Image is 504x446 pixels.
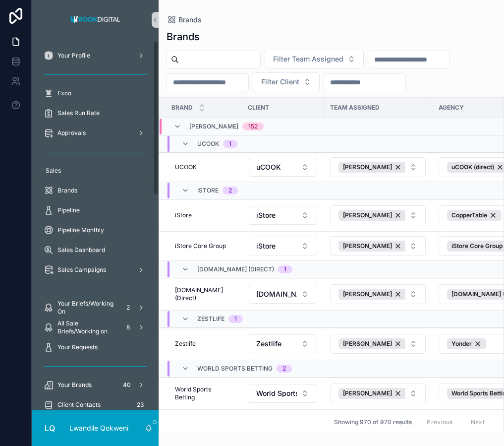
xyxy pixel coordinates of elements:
a: Approvals [38,124,153,142]
button: Select Button [248,285,317,304]
div: 1 [234,315,237,323]
span: uCOOK (direct) [451,163,494,171]
a: Brands [38,182,153,199]
span: Zestlife [197,315,224,323]
span: [DOMAIN_NAME] (Direct) [175,286,231,302]
span: CopperTable [451,211,487,219]
p: Lwandile Qokweni [69,423,128,433]
span: iStore Core Group [451,242,503,250]
a: Sales Campaigns [38,261,153,279]
a: Your Briefs/Working On2 [38,299,153,317]
button: Select Button [330,205,426,225]
span: Showing 970 of 970 results [334,418,412,426]
span: Brands [178,15,202,25]
span: Client [248,104,269,112]
a: Client Contacts23 [38,396,153,414]
span: Your Requests [57,343,98,351]
button: Select Button [248,237,317,255]
div: 8 [122,321,134,333]
span: Filter Team Assigned [273,54,343,64]
button: Select Button [330,157,426,177]
a: Pipeline [38,201,153,219]
a: Sales Dashboard [38,241,153,259]
span: iStore [197,187,219,194]
button: Unselect 10 [338,162,406,173]
a: Brands [167,15,202,25]
span: Pipeline [57,206,80,214]
button: Unselect 10 [338,241,406,252]
span: Pipeline Monthly [57,226,104,234]
button: Select Button [330,236,426,256]
span: Client Contacts [57,401,101,409]
span: [PERSON_NAME] [343,211,392,219]
div: 2 [228,187,232,194]
span: iStore [175,211,192,219]
span: iStore [256,241,276,251]
span: All Sale Briefs/Working on [57,319,118,335]
span: UCOOK [175,163,197,171]
button: Select Button [330,334,426,354]
span: World Sports Betting [197,365,273,373]
div: scrollable content [32,40,159,410]
a: Sales [38,162,153,180]
div: 23 [134,399,147,411]
button: Select Button [248,384,317,403]
span: World Sports Betting [175,385,231,401]
a: Your Brands40 [38,376,153,394]
button: Select Button [248,334,317,353]
h1: Brands [167,30,200,44]
button: Unselect 10 [338,388,406,399]
span: Sales Run Rate [57,109,100,117]
button: Unselect 284 [447,338,486,349]
span: Filter Client [261,77,299,87]
button: Unselect 10 [338,210,406,221]
span: [DOMAIN_NAME] (Direct) [256,289,297,299]
span: [PERSON_NAME] [343,290,392,298]
a: All Sale Briefs/Working on8 [38,319,153,336]
button: Select Button [330,383,426,403]
span: Approvals [57,129,86,137]
span: [PERSON_NAME] [189,123,238,130]
span: iStore Core Group [175,242,226,250]
span: Brands [57,187,77,194]
span: Your Briefs/Working On [57,300,118,316]
span: [PERSON_NAME] [343,340,392,348]
span: [PERSON_NAME] [343,163,392,171]
button: Unselect 10 [338,338,406,349]
div: 1 [284,265,286,273]
div: 1 [229,140,231,148]
span: World Sports Betting [256,388,297,398]
span: uCOOK [197,140,219,148]
span: Team Assigned [330,104,380,112]
span: Your Profile [57,52,90,60]
span: uCOOK [256,162,281,172]
a: Exco [38,84,153,102]
span: LQ [45,422,55,434]
a: Your Requests [38,338,153,356]
span: Sales Dashboard [57,246,105,254]
button: Select Button [248,206,317,225]
div: 152 [248,123,258,130]
span: Exco [57,89,71,97]
a: Pipeline Monthly [38,221,153,239]
span: iStore [256,210,276,220]
img: App logo [67,12,123,28]
span: [DOMAIN_NAME] (Direct) [197,265,274,273]
button: Unselect 23 [447,210,502,221]
span: Your Brands [57,381,92,389]
button: Select Button [248,158,317,177]
span: Zestlife [256,339,281,349]
span: [PERSON_NAME] [343,242,392,250]
a: Sales Run Rate [38,104,153,122]
span: Sales Campaigns [57,266,106,274]
button: Select Button [265,50,364,68]
span: Agency [439,104,464,112]
button: Unselect 10 [338,289,406,300]
span: Zestlife [175,340,196,348]
a: Your Profile [38,47,153,64]
span: Yonder [451,340,472,348]
button: Select Button [253,72,320,91]
span: [PERSON_NAME] [343,389,392,397]
span: Brand [171,104,193,112]
button: Select Button [330,284,426,304]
